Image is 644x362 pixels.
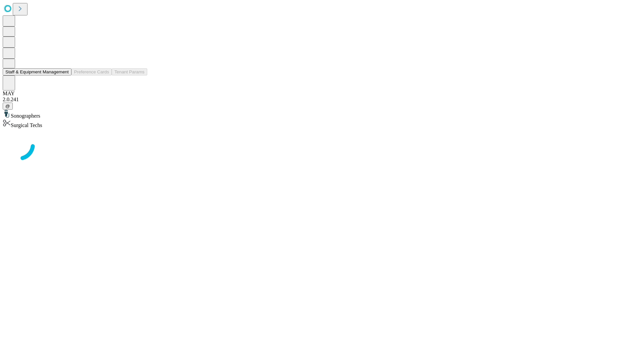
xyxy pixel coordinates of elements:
[71,68,112,75] button: Preference Cards
[3,119,641,128] div: Surgical Techs
[5,104,10,109] span: @
[3,68,71,75] button: Staff & Equipment Management
[3,90,641,97] div: MAY
[3,110,641,119] div: Sonographers
[3,103,13,110] button: @
[3,97,641,103] div: 2.0.241
[112,68,147,75] button: Tenant Params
